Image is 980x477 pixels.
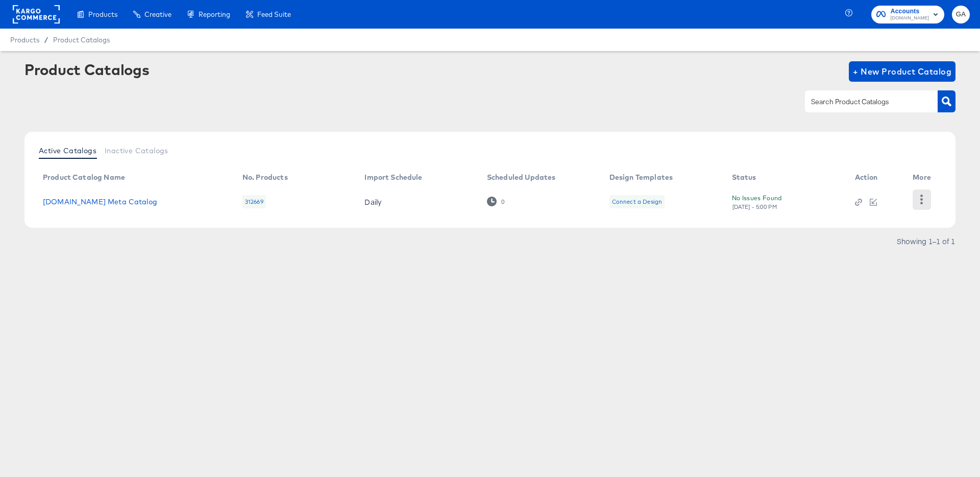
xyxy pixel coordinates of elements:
th: Status [724,170,847,186]
span: GA [956,9,966,20]
a: Product Catalogs [53,36,110,44]
span: [DOMAIN_NAME] [891,14,929,22]
span: / [39,36,53,44]
div: Connect a Design [612,198,662,206]
div: Showing 1–1 of 1 [896,237,955,245]
a: [DOMAIN_NAME] Meta Catalog [43,198,157,206]
div: 312669 [242,195,266,208]
div: Product Catalog Name [43,173,125,181]
span: Active Catalogs [39,147,96,155]
span: Accounts [891,6,929,17]
button: + New Product Catalog [849,61,955,82]
span: Inactive Catalogs [105,147,168,155]
th: More [904,170,943,186]
div: Scheduled Updates [487,173,556,181]
div: 0 [487,197,505,206]
span: + New Product Catalog [853,64,951,79]
input: Search Product Catalogs [809,96,918,108]
div: No. Products [242,173,288,181]
th: Action [847,170,905,186]
span: Products [10,36,39,44]
span: Creative [144,10,171,18]
span: Products [88,10,117,18]
button: Accounts[DOMAIN_NAME] [871,6,944,23]
div: Product Catalogs [24,61,149,78]
span: Feed Suite [257,10,291,18]
td: Daily [356,186,479,218]
div: Connect a Design [609,195,665,208]
div: 0 [501,198,505,205]
button: GA [952,6,970,23]
div: Design Templates [609,173,673,181]
span: Reporting [199,10,230,18]
div: Import Schedule [364,173,422,181]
